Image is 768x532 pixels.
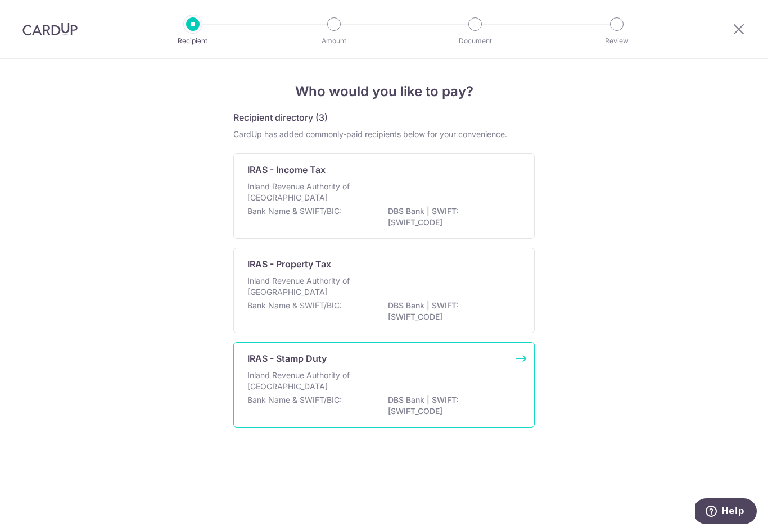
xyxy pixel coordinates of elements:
p: Bank Name & SWIFT/BIC: [247,300,342,311]
p: Review [575,35,658,47]
p: Inland Revenue Authority of [GEOGRAPHIC_DATA] [247,370,367,392]
p: IRAS - Income Tax [247,163,326,176]
img: CardUp [22,22,78,36]
p: Bank Name & SWIFT/BIC: [247,206,342,217]
h5: Recipient directory (3) [233,111,328,124]
iframe: Opens a widget where you can find more information [695,498,757,526]
p: IRAS - Stamp Duty [247,352,327,365]
p: Document [433,35,517,47]
p: Recipient [151,35,234,47]
p: Bank Name & SWIFT/BIC: [247,394,342,406]
p: Inland Revenue Authority of [GEOGRAPHIC_DATA] [247,181,367,203]
h4: Who would you like to pay? [233,81,535,102]
p: DBS Bank | SWIFT: [SWIFT_CODE] [388,394,514,417]
p: DBS Bank | SWIFT: [SWIFT_CODE] [388,206,514,228]
div: CardUp has added commonly-paid recipients below for your convenience. [233,129,535,140]
p: DBS Bank | SWIFT: [SWIFT_CODE] [388,300,514,322]
p: IRAS - Property Tax [247,257,331,271]
p: Inland Revenue Authority of [GEOGRAPHIC_DATA] [247,275,367,298]
p: Amount [292,35,376,47]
